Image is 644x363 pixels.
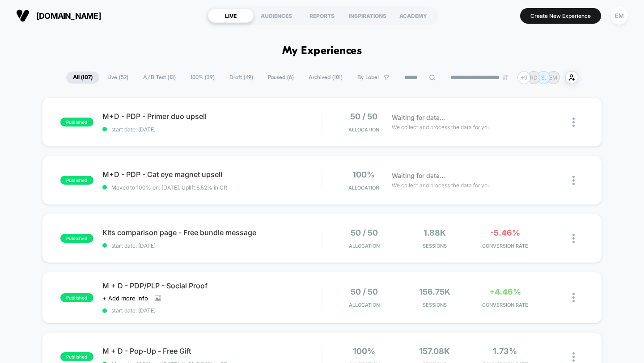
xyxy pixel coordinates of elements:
[102,242,322,249] span: start date: [DATE]
[66,72,99,84] span: All ( 107 )
[101,72,135,84] span: Live ( 52 )
[299,8,345,23] div: REPORTS
[503,75,508,80] img: end
[60,293,93,302] span: published
[610,7,628,25] div: EM
[16,9,30,22] img: Visually logo
[530,74,538,81] p: RD
[419,287,450,296] span: 156.75k
[472,243,538,249] span: CONVERSION RATE
[136,72,182,84] span: A/B Test ( 13 )
[282,45,362,58] h1: My Experiences
[392,113,445,122] span: Waiting for data...
[60,352,93,361] span: published
[351,287,378,296] span: 50 / 50
[572,352,575,362] img: close
[572,293,575,302] img: close
[254,8,299,23] div: AUDIENCES
[102,281,322,290] span: M + D - PDP/PLP - Social Proof
[390,8,436,23] div: ACADEMY
[349,302,380,308] span: Allocation
[520,8,601,24] button: Create New Experience
[517,71,530,84] div: + 9
[357,74,379,81] span: By Label
[345,8,390,23] div: INSPIRATIONS
[608,7,631,25] button: EM
[392,181,491,190] span: We collect and process the data for you
[302,72,349,84] span: Archived ( 101 )
[60,234,93,243] span: published
[60,176,93,185] span: published
[489,287,521,296] span: +4.46%
[111,184,227,191] span: Moved to 100% on: [DATE] . Uplift: 6.52% in CR
[493,346,517,356] span: 1.73%
[184,72,221,84] span: 100% ( 39 )
[102,295,148,302] span: + Add more info
[392,123,491,131] span: We collect and process the data for you
[348,185,379,191] span: Allocation
[36,11,101,21] span: [DOMAIN_NAME]
[419,346,450,356] span: 157.08k
[424,228,446,237] span: 1.88k
[392,171,445,181] span: Waiting for data...
[402,243,467,249] span: Sessions
[353,346,375,356] span: 100%
[102,112,322,121] span: M+D - PDP - Primer duo upsell
[223,72,260,84] span: Draft ( 49 )
[572,118,575,127] img: close
[549,74,557,81] p: EM
[102,307,322,314] span: start date: [DATE]
[490,228,520,237] span: -5.46%
[261,72,301,84] span: Paused ( 6 )
[349,243,380,249] span: Allocation
[208,8,254,23] div: LIVE
[402,302,467,308] span: Sessions
[541,74,546,81] p: S.
[472,302,538,308] span: CONVERSION RATE
[102,346,322,355] span: M + D - Pop-Up - Free Gift
[352,170,375,179] span: 100%
[350,112,377,121] span: 50 / 50
[572,176,575,185] img: close
[102,126,322,133] span: start date: [DATE]
[102,170,322,179] span: M+D - PDP - Cat eye magnet upsell
[102,228,322,237] span: Kits comparison page - Free bundle message
[60,118,93,127] span: published
[348,127,379,133] span: Allocation
[572,234,575,243] img: close
[351,228,378,237] span: 50 / 50
[13,8,104,23] button: [DOMAIN_NAME]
